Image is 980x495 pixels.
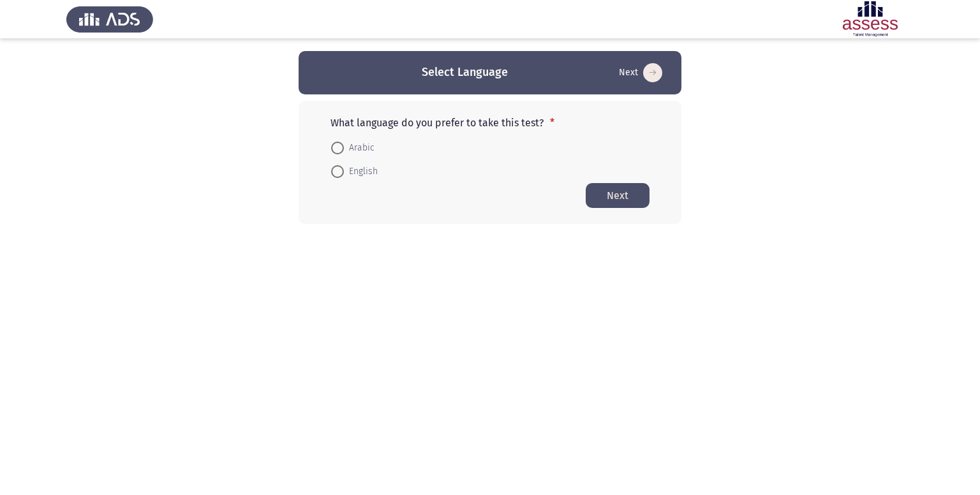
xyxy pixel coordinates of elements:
span: English [344,164,378,179]
button: Start assessment [615,63,666,83]
p: What language do you prefer to take this test? [330,117,650,129]
span: Arabic [344,140,375,156]
img: Assess Talent Management logo [66,1,153,37]
h3: Select Language [422,64,508,80]
img: Assessment logo of Potentiality Assessment [827,1,914,37]
button: Start assessment [586,183,650,208]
